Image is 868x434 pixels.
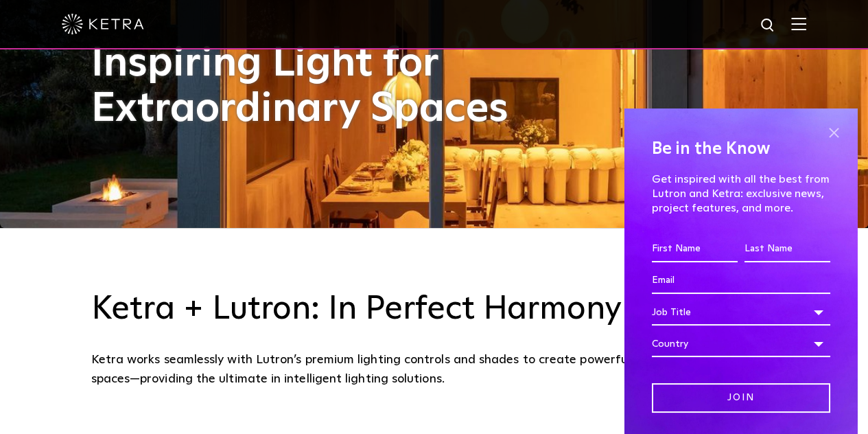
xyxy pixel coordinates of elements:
[652,299,830,325] div: Job Title
[744,236,830,262] input: Last Name
[652,136,830,162] h4: Be in the Know
[760,17,777,34] img: search icon
[652,331,830,357] div: Country
[652,236,738,262] input: First Name
[652,172,830,215] p: Get inspired with all the best from Lutron and Ketra: exclusive news, project features, and more.
[652,383,830,413] input: Join
[62,14,144,34] img: ketra-logo-2019-white
[91,290,777,330] h3: Ketra + Lutron: In Perfect Harmony
[791,17,806,30] img: Hamburger%20Nav.svg
[652,268,830,294] input: Email
[91,350,777,389] div: Ketra works seamlessly with Lutron’s premium lighting controls and shades to create powerful and ...
[91,41,537,132] h1: Inspiring Light for Extraordinary Spaces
